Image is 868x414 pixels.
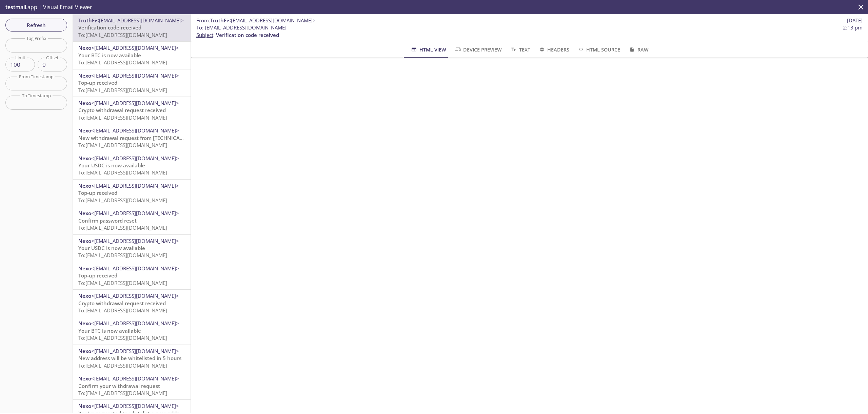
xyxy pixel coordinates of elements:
[78,169,167,176] span: To: [EMAIL_ADDRESS][DOMAIN_NAME]
[538,45,569,54] span: Headers
[78,100,91,106] span: Nexo
[78,162,145,169] span: Your USDC is now available
[73,97,191,124] div: Nexo<[EMAIL_ADDRESS][DOMAIN_NAME]>Crypto withdrawal request receivedTo:[EMAIL_ADDRESS][DOMAIN_NAME]
[216,32,279,38] span: Verification code received
[73,317,191,344] div: Nexo<[EMAIL_ADDRESS][DOMAIN_NAME]>Your BTC is now availableTo:[EMAIL_ADDRESS][DOMAIN_NAME]
[210,17,228,24] span: TruthFi
[196,24,287,31] span: : [EMAIL_ADDRESS][DOMAIN_NAME]
[91,237,179,244] span: <[EMAIL_ADDRESS][DOMAIN_NAME]>
[196,24,863,39] p: :
[73,124,191,151] div: Nexo<[EMAIL_ADDRESS][DOMAIN_NAME]>New withdrawal request from [TECHNICAL_ID] - [DATE] 13:11:35 (C...
[78,189,117,196] span: Top-up received
[78,107,166,113] span: Crypto withdrawal request received
[78,334,167,341] span: To: [EMAIL_ADDRESS][DOMAIN_NAME]
[73,290,191,317] div: Nexo<[EMAIL_ADDRESS][DOMAIN_NAME]>Crypto withdrawal request receivedTo:[EMAIL_ADDRESS][DOMAIN_NAME]
[78,182,91,189] span: Nexo
[510,45,530,54] span: Text
[196,24,202,31] span: To
[577,45,620,54] span: HTML Source
[78,292,91,299] span: Nexo
[847,17,863,24] span: [DATE]
[73,14,191,41] div: TruthFi<[EMAIL_ADDRESS][DOMAIN_NAME]>Verification code receivedTo:[EMAIL_ADDRESS][DOMAIN_NAME]
[91,320,179,327] span: <[EMAIL_ADDRESS][DOMAIN_NAME]>
[78,52,141,59] span: Your BTC is now available
[228,17,316,24] span: <[EMAIL_ADDRESS][DOMAIN_NAME]>
[91,100,179,106] span: <[EMAIL_ADDRESS][DOMAIN_NAME]>
[73,207,191,234] div: Nexo<[EMAIL_ADDRESS][DOMAIN_NAME]>Confirm password resetTo:[EMAIL_ADDRESS][DOMAIN_NAME]
[78,355,181,361] span: New address will be whitelisted in 5 hours
[78,134,248,141] span: New withdrawal request from [TECHNICAL_ID] - [DATE] 13:11:35 (CET)
[78,24,141,31] span: Verification code received
[5,3,26,11] span: testmail
[78,155,91,162] span: Nexo
[78,265,91,272] span: Nexo
[5,19,67,32] button: Refresh
[78,32,167,38] span: To: [EMAIL_ADDRESS][DOMAIN_NAME]
[91,182,179,189] span: <[EMAIL_ADDRESS][DOMAIN_NAME]>
[91,44,179,51] span: <[EMAIL_ADDRESS][DOMAIN_NAME]>
[196,32,213,38] span: Subject
[78,307,167,314] span: To: [EMAIL_ADDRESS][DOMAIN_NAME]
[78,320,91,327] span: Nexo
[78,210,91,216] span: Nexo
[73,235,191,262] div: Nexo<[EMAIL_ADDRESS][DOMAIN_NAME]>Your USDC is now availableTo:[EMAIL_ADDRESS][DOMAIN_NAME]
[73,42,191,69] div: Nexo<[EMAIL_ADDRESS][DOMAIN_NAME]>Your BTC is now availableTo:[EMAIL_ADDRESS][DOMAIN_NAME]
[78,375,91,382] span: Nexo
[78,72,91,79] span: Nexo
[78,272,117,279] span: Top-up received
[91,292,179,299] span: <[EMAIL_ADDRESS][DOMAIN_NAME]>
[91,210,179,216] span: <[EMAIL_ADDRESS][DOMAIN_NAME]>
[78,327,141,334] span: Your BTC is now available
[196,17,316,24] span: :
[11,21,62,29] span: Refresh
[78,44,91,51] span: Nexo
[628,45,648,54] span: Raw
[78,237,91,244] span: Nexo
[78,348,91,354] span: Nexo
[91,375,179,382] span: <[EMAIL_ADDRESS][DOMAIN_NAME]>
[91,348,179,354] span: <[EMAIL_ADDRESS][DOMAIN_NAME]>
[78,252,167,258] span: To: [EMAIL_ADDRESS][DOMAIN_NAME]
[78,87,167,94] span: To: [EMAIL_ADDRESS][DOMAIN_NAME]
[78,245,145,251] span: Your USDC is now available
[73,345,191,372] div: Nexo<[EMAIL_ADDRESS][DOMAIN_NAME]>New address will be whitelisted in 5 hoursTo:[EMAIL_ADDRESS][DO...
[78,224,167,231] span: To: [EMAIL_ADDRESS][DOMAIN_NAME]
[73,152,191,179] div: Nexo<[EMAIL_ADDRESS][DOMAIN_NAME]>Your USDC is now availableTo:[EMAIL_ADDRESS][DOMAIN_NAME]
[78,390,167,396] span: To: [EMAIL_ADDRESS][DOMAIN_NAME]
[78,79,117,86] span: Top-up received
[78,59,167,66] span: To: [EMAIL_ADDRESS][DOMAIN_NAME]
[196,17,209,24] span: From
[73,180,191,207] div: Nexo<[EMAIL_ADDRESS][DOMAIN_NAME]>Top-up receivedTo:[EMAIL_ADDRESS][DOMAIN_NAME]
[91,155,179,162] span: <[EMAIL_ADDRESS][DOMAIN_NAME]>
[73,372,191,399] div: Nexo<[EMAIL_ADDRESS][DOMAIN_NAME]>Confirm your withdrawal requestTo:[EMAIL_ADDRESS][DOMAIN_NAME]
[78,114,167,121] span: To: [EMAIL_ADDRESS][DOMAIN_NAME]
[410,45,446,54] span: HTML View
[73,262,191,289] div: Nexo<[EMAIL_ADDRESS][DOMAIN_NAME]>Top-up receivedTo:[EMAIL_ADDRESS][DOMAIN_NAME]
[78,197,167,204] span: To: [EMAIL_ADDRESS][DOMAIN_NAME]
[78,142,167,148] span: To: [EMAIL_ADDRESS][DOMAIN_NAME]
[78,402,91,409] span: Nexo
[96,17,184,24] span: <[EMAIL_ADDRESS][DOMAIN_NAME]>
[91,402,179,409] span: <[EMAIL_ADDRESS][DOMAIN_NAME]>
[91,265,179,272] span: <[EMAIL_ADDRESS][DOMAIN_NAME]>
[91,127,179,134] span: <[EMAIL_ADDRESS][DOMAIN_NAME]>
[78,217,137,224] span: Confirm password reset
[78,280,167,286] span: To: [EMAIL_ADDRESS][DOMAIN_NAME]
[454,45,502,54] span: Device Preview
[78,382,160,389] span: Confirm your withdrawal request
[78,300,166,307] span: Crypto withdrawal request received
[78,362,167,369] span: To: [EMAIL_ADDRESS][DOMAIN_NAME]
[73,69,191,97] div: Nexo<[EMAIL_ADDRESS][DOMAIN_NAME]>Top-up receivedTo:[EMAIL_ADDRESS][DOMAIN_NAME]
[78,127,91,134] span: Nexo
[843,24,863,31] span: 2:13 pm
[91,72,179,79] span: <[EMAIL_ADDRESS][DOMAIN_NAME]>
[78,17,96,24] span: TruthFi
